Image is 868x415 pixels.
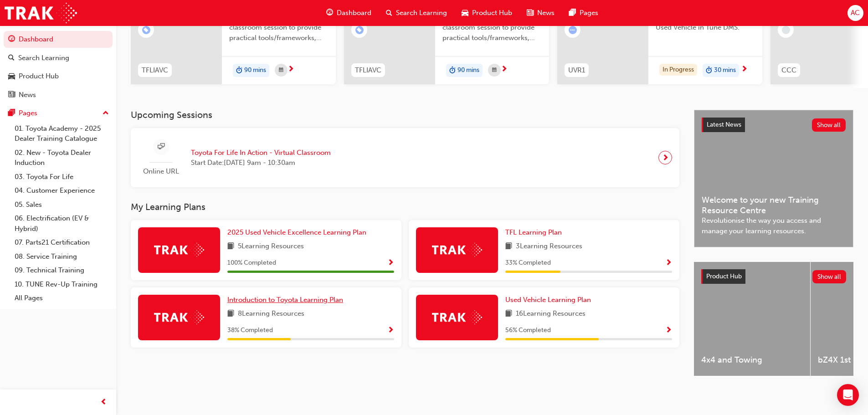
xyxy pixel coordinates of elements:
[580,8,598,18] span: Pages
[569,26,577,34] span: learningRecordVerb_ATTEMPT-icon
[527,7,534,19] span: news-icon
[569,7,576,19] span: pages-icon
[812,270,847,283] button: Show all
[449,65,456,77] span: duration-icon
[138,166,184,177] span: Online URL
[191,158,331,168] span: Start Date: [DATE] 9am - 10:30am
[432,243,482,257] img: Trak
[8,109,15,118] span: pages-icon
[741,66,748,74] span: next-icon
[227,325,273,336] span: 38 % Completed
[4,29,113,105] button: DashboardSearch LearningProduct HubNews
[568,65,585,76] span: UVR1
[8,72,15,81] span: car-icon
[659,64,697,76] div: In Progress
[694,110,853,247] a: Latest NewsShow allWelcome to your new Training Resource CentreRevolutionise the way you access a...
[837,384,859,406] div: Open Intercom Messenger
[505,227,565,238] a: TFL Learning Plan
[11,198,113,212] a: 05. Sales
[154,243,204,257] img: Trak
[100,397,107,408] span: prev-icon
[229,12,329,43] span: This is a 90 minute virtual classroom session to provide practical tools/frameworks, behaviours a...
[227,228,366,236] span: 2025 Used Vehicle Excellence Learning Plan
[665,259,672,267] span: Show Progress
[662,151,669,164] span: next-icon
[5,3,77,23] img: Trak
[701,355,803,365] span: 4x4 and Towing
[702,195,846,215] span: Welcome to your new Training Resource Centre
[4,105,113,122] button: Pages
[142,65,168,76] span: TFLIAVC
[442,12,542,43] span: This is a 90 minute virtual classroom session to provide practical tools/frameworks, behaviours a...
[138,135,672,180] a: Online URLToyota For Life In Action - Virtual ClassroomStart Date:[DATE] 9am - 10:30am
[227,296,343,304] span: Introduction to Toyota Learning Plan
[131,202,679,212] h3: My Learning Plans
[781,65,796,76] span: CCC
[244,65,266,76] span: 90 mins
[8,91,15,99] span: news-icon
[355,26,364,34] span: learningRecordVerb_ENROLL-icon
[238,308,304,320] span: 8 Learning Resources
[11,211,113,236] a: 06. Electrification (EV & Hybrid)
[11,263,113,277] a: 09. Technical Training
[142,26,150,34] span: learningRecordVerb_ENROLL-icon
[379,4,454,22] a: search-iconSearch Learning
[11,122,113,146] a: 01. Toyota Academy - 2025 Dealer Training Catalogue
[236,65,242,77] span: duration-icon
[782,26,790,34] span: learningRecordVerb_NONE-icon
[501,66,508,74] span: next-icon
[11,184,113,198] a: 04. Customer Experience
[694,262,810,376] a: 4x4 and Towing
[19,108,37,118] div: Pages
[847,5,863,21] button: AC
[505,325,551,336] span: 56 % Completed
[11,277,113,292] a: 10. TUNE Rev-Up Training
[432,310,482,324] img: Trak
[4,31,113,48] a: Dashboard
[11,291,113,305] a: All Pages
[492,65,497,76] span: calendar-icon
[562,4,606,22] a: pages-iconPages
[714,65,736,76] span: 30 mins
[11,170,113,184] a: 03. Toyota For Life
[227,308,234,320] span: book-icon
[665,325,672,336] button: Show Progress
[238,241,304,252] span: 5 Learning Resources
[505,258,551,268] span: 33 % Completed
[19,90,36,100] div: News
[191,148,331,158] span: Toyota For Life In Action - Virtual Classroom
[519,4,562,22] a: news-iconNews
[706,65,712,77] span: duration-icon
[812,118,846,132] button: Show all
[537,8,555,18] span: News
[227,258,276,268] span: 100 % Completed
[505,308,512,320] span: book-icon
[11,146,113,170] a: 02. New - Toyota Dealer Induction
[505,241,512,252] span: book-icon
[702,118,846,132] a: Latest NewsShow all
[337,8,371,18] span: Dashboard
[387,259,394,267] span: Show Progress
[706,272,742,280] span: Product Hub
[505,295,595,305] a: Used Vehicle Learning Plan
[665,327,672,335] span: Show Progress
[505,228,562,236] span: TFL Learning Plan
[154,310,204,324] img: Trak
[702,215,846,236] span: Revolutionise the way you access and manage your learning resources.
[396,8,447,18] span: Search Learning
[387,257,394,269] button: Show Progress
[227,241,234,252] span: book-icon
[4,68,113,85] a: Product Hub
[851,8,860,18] span: AC
[665,257,672,269] button: Show Progress
[227,227,370,238] a: 2025 Used Vehicle Excellence Learning Plan
[158,141,164,153] span: sessionType_ONLINE_URL-icon
[103,108,109,119] span: up-icon
[387,327,394,335] span: Show Progress
[505,296,591,304] span: Used Vehicle Learning Plan
[11,250,113,264] a: 08. Service Training
[4,87,113,103] a: News
[462,7,468,19] span: car-icon
[19,71,59,82] div: Product Hub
